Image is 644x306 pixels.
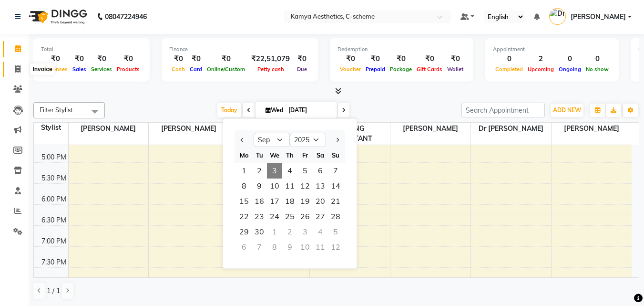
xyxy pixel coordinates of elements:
div: Friday, September 12, 2025 [297,179,313,194]
div: Wednesday, September 10, 2025 [267,179,282,194]
div: Sunday, October 5, 2025 [328,224,343,240]
div: Sunday, September 7, 2025 [328,163,343,179]
span: 27 [313,209,328,224]
div: ₹0 [89,53,114,64]
div: Sunday, September 21, 2025 [328,194,343,209]
span: 13 [313,179,328,194]
span: 18 [282,194,297,209]
div: Saturday, October 11, 2025 [313,240,328,255]
span: [PERSON_NAME] [571,12,626,22]
span: Prepaid [363,66,388,73]
div: Finance [169,45,310,53]
div: Monday, September 15, 2025 [236,194,252,209]
span: 9 [252,179,267,194]
span: 7 [328,163,343,179]
span: Today [217,103,241,117]
div: ₹0 [337,53,363,64]
div: Monday, September 22, 2025 [236,209,252,224]
div: 6:00 PM [40,194,68,204]
div: 0 [583,53,611,64]
div: ₹0 [388,53,414,64]
div: Thursday, September 4, 2025 [282,163,297,179]
span: Services [89,66,114,73]
span: 14 [328,179,343,194]
div: Redemption [337,45,466,53]
div: Total [41,45,142,53]
div: Saturday, September 27, 2025 [313,209,328,224]
span: 16 [252,194,267,209]
span: Ongoing [556,66,583,73]
div: 0 [556,53,583,64]
span: 5 [297,163,313,179]
div: Th [282,148,297,163]
div: 5:30 PM [40,173,68,183]
div: Sunday, September 14, 2025 [328,179,343,194]
span: 4 [282,163,297,179]
span: 24 [267,209,282,224]
div: ₹0 [187,53,204,64]
div: Thursday, October 2, 2025 [282,224,297,240]
span: 11 [282,179,297,194]
div: Su [328,148,343,163]
span: [PERSON_NAME] [552,123,632,135]
button: ADD NEW [551,104,583,117]
div: Tuesday, September 16, 2025 [252,194,267,209]
span: 2 [252,163,267,179]
img: Dr Tanvi Ahmed [549,8,566,25]
div: Tuesday, October 7, 2025 [252,240,267,255]
div: Invoice [30,63,54,75]
span: 23 [252,209,267,224]
span: Gift Cards [414,66,445,73]
div: Thursday, September 18, 2025 [282,194,297,209]
div: Friday, September 19, 2025 [297,194,313,209]
div: Wednesday, September 17, 2025 [267,194,282,209]
span: Sales [70,66,89,73]
span: 25 [282,209,297,224]
div: ₹22,51,079 [247,53,294,64]
div: Saturday, October 4, 2025 [313,224,328,240]
span: No show [583,66,611,73]
div: Wednesday, September 3, 2025 [267,163,282,179]
span: 17 [267,194,282,209]
select: Select month [254,133,290,147]
div: ₹0 [114,53,142,64]
div: Tuesday, September 2, 2025 [252,163,267,179]
button: Next month [333,132,341,148]
input: Search Appointment [461,103,545,117]
span: Wallet [445,66,466,73]
span: Card [187,66,204,73]
div: Stylist [34,123,68,133]
div: ₹0 [70,53,89,64]
div: Wednesday, September 24, 2025 [267,209,282,224]
div: ₹0 [414,53,445,64]
span: 21 [328,194,343,209]
div: Tuesday, September 30, 2025 [252,224,267,240]
span: Filter Stylist [40,106,73,114]
div: Thursday, October 9, 2025 [282,240,297,255]
span: 12 [297,179,313,194]
span: 15 [236,194,252,209]
span: 1 [236,163,252,179]
div: Saturday, September 20, 2025 [313,194,328,209]
div: Sunday, October 12, 2025 [328,240,343,255]
span: 8 [236,179,252,194]
div: Friday, October 10, 2025 [297,240,313,255]
div: Wednesday, October 1, 2025 [267,224,282,240]
span: 6 [313,163,328,179]
div: 5:00 PM [40,152,68,162]
div: Tuesday, September 9, 2025 [252,179,267,194]
div: Friday, October 3, 2025 [297,224,313,240]
div: Friday, September 5, 2025 [297,163,313,179]
div: Thursday, September 11, 2025 [282,179,297,194]
span: [PERSON_NAME] [390,123,470,135]
select: Select year [290,133,326,147]
div: Tu [252,148,267,163]
span: 3 [267,163,282,179]
div: Thursday, September 25, 2025 [282,209,297,224]
input: 2025-09-03 [286,103,333,117]
div: ₹0 [204,53,247,64]
div: 6:30 PM [40,215,68,225]
div: Friday, September 26, 2025 [297,209,313,224]
div: 0 [493,53,525,64]
span: ADD NEW [553,106,581,114]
